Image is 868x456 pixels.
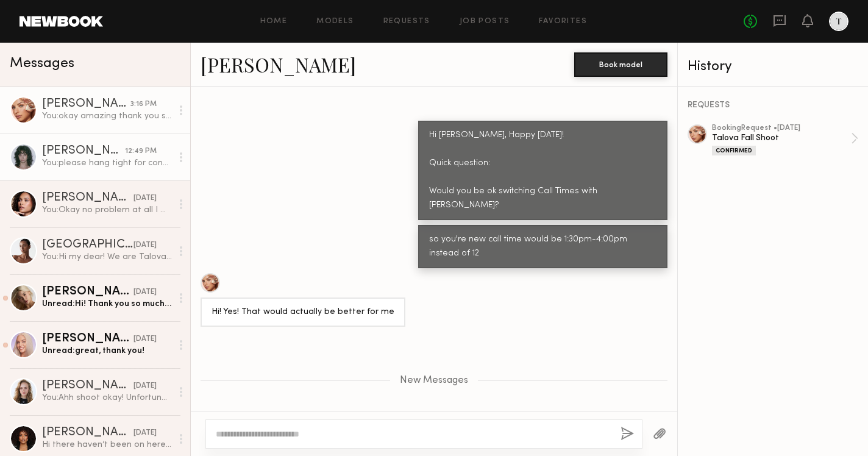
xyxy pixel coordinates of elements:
div: Confirmed [712,146,756,155]
div: [PERSON_NAME] [42,427,133,439]
a: Job Posts [460,18,510,26]
div: You: okay amazing thank you so much :) [42,110,172,122]
div: [PERSON_NAME] [42,145,125,157]
span: New Messages [400,376,468,386]
div: Unread: great, thank you! [42,345,172,357]
a: Book model [574,59,667,69]
div: You: Hi my dear! We are Talova an all natural [MEDICAL_DATA] brand and we are doing our fall shoo... [42,251,172,263]
div: [PERSON_NAME] [42,333,133,345]
span: Messages [10,57,74,71]
div: [PERSON_NAME] [42,286,133,298]
div: Hi [PERSON_NAME], Happy [DATE]! Quick question: Would you be ok switching Call Times with [PERSON... [429,129,656,213]
div: [DATE] [133,427,157,439]
a: bookingRequest •[DATE]Talova Fall ShootConfirmed [712,124,858,155]
div: You: Okay no problem at all I will make note of it to the team [42,204,172,216]
div: Hi! Yes! That would actually be better for me [212,305,394,319]
div: History [688,60,858,74]
div: [DATE] [133,193,157,204]
div: [DATE] [133,333,157,345]
div: [PERSON_NAME] [42,192,133,204]
a: Home [260,18,288,26]
div: 3:16 PM [130,99,157,110]
div: Unread: Hi! Thank you so much for considering me for this! Do you by chance know when the team mi... [42,298,172,310]
div: [DATE] [133,287,157,298]
a: Requests [383,18,430,26]
div: You: please hang tight for confirmation [42,157,172,169]
div: [DATE] [133,380,157,392]
div: Hi there haven’t been on here in a minute. I’d be interested in collaborating and learning more a... [42,439,172,451]
div: You: Ahh shoot okay! Unfortunately we already have the studio and team booked. Next time :( [42,392,172,404]
div: [PERSON_NAME] [42,98,130,110]
a: Models [316,18,354,26]
div: 12:49 PM [125,146,157,157]
a: Favorites [539,18,587,26]
div: [PERSON_NAME] [42,380,133,392]
div: [GEOGRAPHIC_DATA] N. [42,239,133,251]
div: booking Request • [DATE] [712,124,851,132]
div: [DATE] [133,240,157,251]
div: REQUESTS [688,101,858,110]
button: Book model [574,52,667,77]
div: so you're new call time would be 1:30pm-4:00pm instead of 12 [429,233,656,261]
div: Talova Fall Shoot [712,132,851,144]
a: [PERSON_NAME] [201,51,356,77]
